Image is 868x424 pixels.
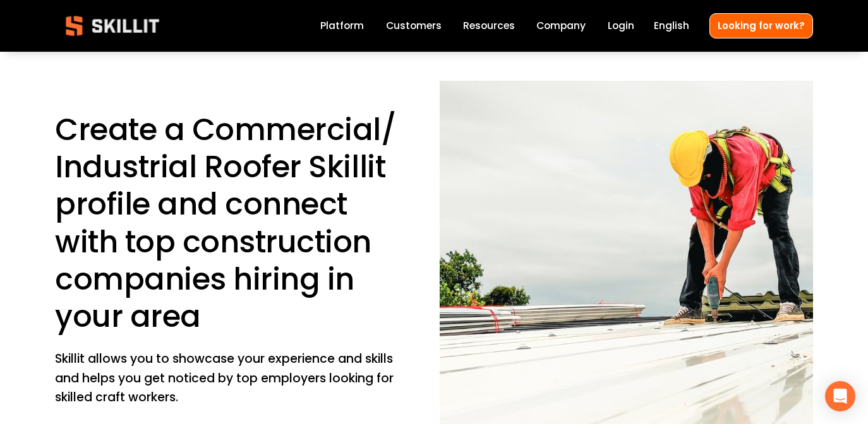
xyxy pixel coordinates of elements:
[825,381,855,411] div: Open Intercom Messenger
[386,18,442,35] a: Customers
[463,18,515,35] a: folder dropdown
[55,111,397,335] h1: Create a Commercial/ Industrial Roofer Skillit profile and connect with top construction companie...
[320,18,364,35] a: Platform
[608,18,634,35] a: Login
[654,18,689,35] div: language picker
[55,350,397,408] p: Skillit allows you to showcase your experience and skills and helps you get noticed by top employ...
[536,18,586,35] a: Company
[463,18,515,33] span: Resources
[55,7,170,45] img: Skillit
[709,13,813,38] a: Looking for work?
[654,18,689,33] span: English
